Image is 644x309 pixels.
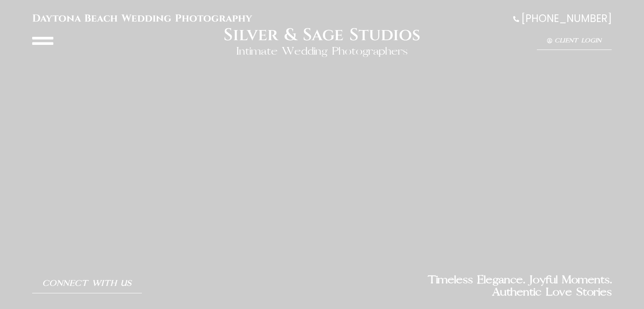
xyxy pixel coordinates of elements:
a: Connect With Us [32,274,142,293]
a: [PHONE_NUMBER] [511,13,612,25]
span: Client Login [555,38,602,44]
span: [PHONE_NUMBER] [519,13,612,25]
a: Client Login [537,33,612,50]
h2: Silver & Sage Studios [224,25,420,45]
h2: Intimate Wedding Photographers [236,45,408,58]
span: Connect With Us [42,279,132,288]
h2: Daytona Beach Wedding Photography [32,13,322,25]
h2: Timeless Elegance. Joyful Moments. Authentic Love Stories [322,274,611,298]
